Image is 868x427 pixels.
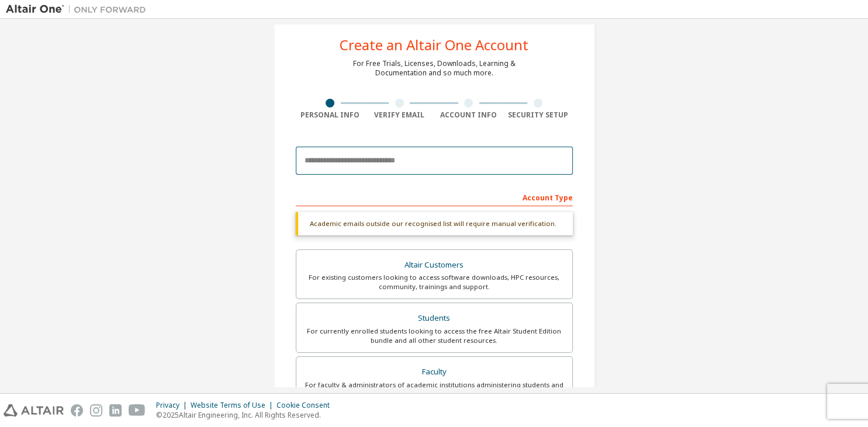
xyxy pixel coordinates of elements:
[129,404,146,416] img: youtube.svg
[365,110,434,120] div: Verify Email
[303,273,565,291] div: For existing customers looking to access software downloads, HPC resources, community, trainings ...
[4,404,64,416] img: altair_logo.svg
[191,401,276,410] div: Website Terms of Use
[276,401,337,410] div: Cookie Consent
[296,110,365,120] div: Personal Info
[340,38,528,52] div: Create an Altair One Account
[303,310,565,327] div: Students
[6,4,152,15] img: Altair One
[303,364,565,380] div: Faculty
[109,404,122,416] img: linkedin.svg
[156,410,337,420] p: © 2025 Altair Engineering, Inc. All Rights Reserved.
[296,188,573,206] div: Account Type
[296,212,573,235] div: Academic emails outside our recognised list will require manual verification.
[303,257,565,273] div: Altair Customers
[71,404,83,416] img: facebook.svg
[303,327,565,345] div: For currently enrolled students looking to access the free Altair Student Edition bundle and all ...
[353,59,516,78] div: For Free Trials, Licenses, Downloads, Learning & Documentation and so much more.
[303,380,565,399] div: For faculty & administrators of academic institutions administering students and accessing softwa...
[434,110,504,120] div: Account Info
[90,404,102,416] img: instagram.svg
[156,401,191,410] div: Privacy
[503,110,573,120] div: Security Setup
